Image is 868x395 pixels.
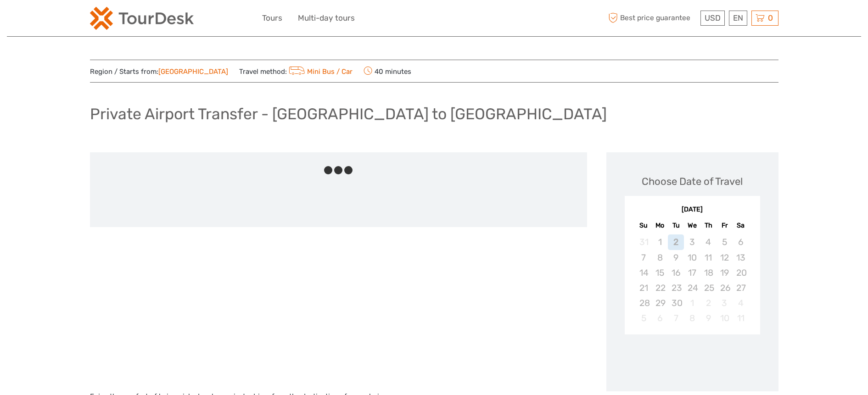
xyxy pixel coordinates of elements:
div: Not available Sunday, September 7th, 2025 [636,250,652,265]
div: Not available Friday, September 5th, 2025 [717,234,733,250]
div: Th [700,219,717,232]
div: [DATE] [625,205,760,215]
div: Not available Saturday, October 4th, 2025 [733,295,749,311]
div: Not available Tuesday, September 16th, 2025 [668,265,684,280]
div: Not available Monday, September 22nd, 2025 [652,280,668,295]
div: Not available Tuesday, September 23rd, 2025 [668,280,684,295]
div: Not available Monday, October 6th, 2025 [652,311,668,326]
div: Not available Wednesday, September 24th, 2025 [684,280,700,295]
div: Not available Tuesday, September 2nd, 2025 [668,234,684,250]
div: Not available Tuesday, September 9th, 2025 [668,250,684,265]
div: Not available Friday, September 12th, 2025 [717,250,733,265]
a: Tours [262,11,282,25]
div: Not available Wednesday, September 17th, 2025 [684,265,700,280]
div: Not available Wednesday, September 10th, 2025 [684,250,700,265]
div: Not available Sunday, September 21st, 2025 [636,280,652,295]
div: Not available Saturday, September 20th, 2025 [733,265,749,280]
div: Not available Sunday, August 31st, 2025 [636,234,652,250]
div: Not available Monday, September 1st, 2025 [652,234,668,250]
div: Not available Thursday, September 11th, 2025 [700,250,717,265]
span: 40 minutes [364,65,411,78]
div: Su [636,219,652,232]
span: Travel method: [239,65,353,78]
div: Not available Friday, October 3rd, 2025 [717,295,733,311]
div: Not available Wednesday, September 3rd, 2025 [684,234,700,250]
div: Not available Thursday, October 2nd, 2025 [700,295,717,311]
a: Multi-day tours [298,11,355,25]
div: Not available Friday, September 19th, 2025 [717,265,733,280]
div: Tu [668,219,684,232]
a: [GEOGRAPHIC_DATA] [158,67,228,76]
div: month 2025-09 [627,234,757,326]
div: Not available Monday, September 8th, 2025 [652,250,668,265]
span: Region / Starts from: [90,67,228,77]
div: Not available Wednesday, October 1st, 2025 [684,295,700,311]
div: Not available Thursday, September 25th, 2025 [700,280,717,295]
div: Loading... [689,358,695,364]
div: Not available Saturday, September 13th, 2025 [733,250,749,265]
span: Best price guarantee [606,11,698,26]
a: Mini Bus / Car [287,67,353,76]
span: USD [705,13,721,22]
div: Not available Tuesday, September 30th, 2025 [668,295,684,311]
div: EN [729,11,747,26]
h1: Private Airport Transfer - [GEOGRAPHIC_DATA] to [GEOGRAPHIC_DATA] [90,105,607,123]
div: Not available Thursday, September 4th, 2025 [700,234,717,250]
div: Not available Tuesday, October 7th, 2025 [668,311,684,326]
div: Not available Saturday, September 6th, 2025 [733,234,749,250]
div: Not available Thursday, September 18th, 2025 [700,265,717,280]
div: Sa [733,219,749,232]
div: Choose Date of Travel [642,174,743,189]
div: Not available Friday, October 10th, 2025 [717,311,733,326]
div: Not available Monday, September 29th, 2025 [652,295,668,311]
div: We [684,219,700,232]
img: 2254-3441b4b5-4e5f-4d00-b396-31f1d84a6ebf_logo_small.png [90,7,194,30]
div: Fr [717,219,733,232]
div: Not available Monday, September 15th, 2025 [652,265,668,280]
div: Not available Wednesday, October 8th, 2025 [684,311,700,326]
div: Not available Friday, September 26th, 2025 [717,280,733,295]
div: Not available Sunday, September 28th, 2025 [636,295,652,311]
div: Not available Sunday, October 5th, 2025 [636,311,652,326]
div: Not available Sunday, September 14th, 2025 [636,265,652,280]
div: Not available Saturday, September 27th, 2025 [733,280,749,295]
div: Not available Saturday, October 11th, 2025 [733,311,749,326]
span: 0 [767,13,774,22]
div: Mo [652,219,668,232]
div: Not available Thursday, October 9th, 2025 [700,311,717,326]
